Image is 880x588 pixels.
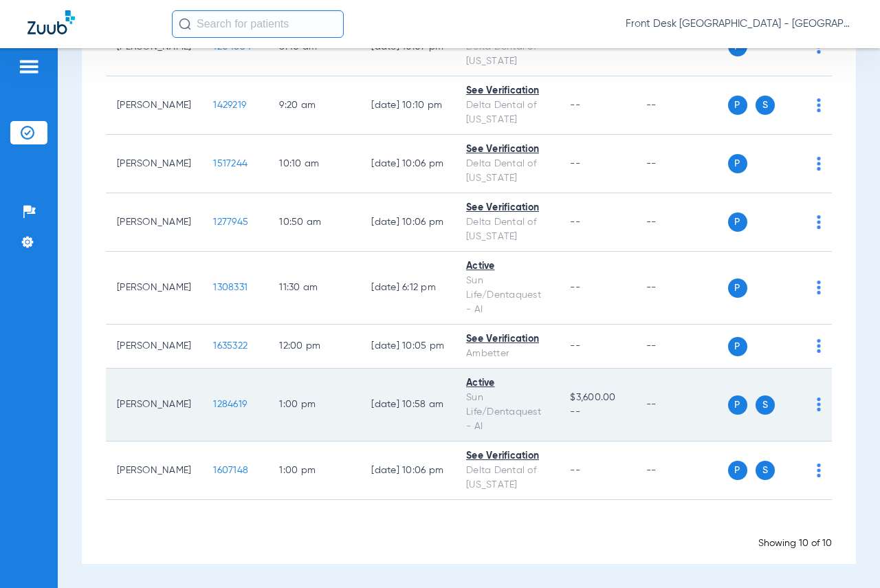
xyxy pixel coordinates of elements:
[626,17,852,31] span: Front Desk [GEOGRAPHIC_DATA] - [GEOGRAPHIC_DATA] | My Community Dental Centers
[466,274,548,317] div: Sun Life/Dentaquest - AI
[172,10,344,38] input: Search for patients
[756,395,775,415] span: S
[268,76,360,135] td: 9:20 AM
[106,442,202,500] td: [PERSON_NAME]
[728,96,747,115] span: P
[570,405,624,420] span: --
[728,213,747,232] span: P
[268,135,360,193] td: 10:10 AM
[811,522,880,588] iframe: Chat Widget
[728,395,747,415] span: P
[106,135,202,193] td: [PERSON_NAME]
[213,283,247,292] span: 1308331
[179,18,191,30] img: Search Icon
[635,193,728,252] td: --
[360,442,455,500] td: [DATE] 10:06 PM
[213,42,251,52] span: 1204854
[106,193,202,252] td: [PERSON_NAME]
[213,341,247,351] span: 1635322
[268,193,360,252] td: 10:50 AM
[635,135,728,193] td: --
[728,154,747,173] span: P
[213,100,246,110] span: 1429219
[466,142,548,157] div: See Verification
[758,538,832,548] span: Showing 10 of 10
[635,369,728,442] td: --
[635,76,728,135] td: --
[466,201,548,215] div: See Verification
[728,461,747,480] span: P
[268,442,360,500] td: 1:00 PM
[360,76,455,135] td: [DATE] 10:10 PM
[728,279,747,298] span: P
[213,466,248,475] span: 1607148
[817,339,821,353] img: group-dot-blue.svg
[360,252,455,325] td: [DATE] 6:12 PM
[106,252,202,325] td: [PERSON_NAME]
[27,10,75,34] img: Zuub Logo
[268,252,360,325] td: 11:30 AM
[756,96,775,115] span: S
[466,157,548,186] div: Delta Dental of [US_STATE]
[817,464,821,477] img: group-dot-blue.svg
[728,337,747,356] span: P
[213,400,247,409] span: 1284619
[817,98,821,112] img: group-dot-blue.svg
[466,98,548,127] div: Delta Dental of [US_STATE]
[360,325,455,369] td: [DATE] 10:05 PM
[106,325,202,369] td: [PERSON_NAME]
[570,100,580,110] span: --
[213,217,248,227] span: 1277945
[360,135,455,193] td: [DATE] 10:06 PM
[756,461,775,480] span: S
[106,369,202,442] td: [PERSON_NAME]
[466,332,548,347] div: See Verification
[570,217,580,227] span: --
[570,283,580,292] span: --
[635,325,728,369] td: --
[18,58,40,75] img: hamburger-icon
[466,376,548,391] div: Active
[570,391,624,405] span: $3,600.00
[817,157,821,171] img: group-dot-blue.svg
[635,252,728,325] td: --
[213,159,247,168] span: 1517244
[466,84,548,98] div: See Verification
[466,347,548,361] div: Ambetter
[466,391,548,434] div: Sun Life/Dentaquest - AI
[466,215,548,244] div: Delta Dental of [US_STATE]
[570,341,580,351] span: --
[360,369,455,442] td: [DATE] 10:58 AM
[570,42,580,52] span: --
[106,76,202,135] td: [PERSON_NAME]
[817,281,821,294] img: group-dot-blue.svg
[570,159,580,168] span: --
[466,464,548,492] div: Delta Dental of [US_STATE]
[466,449,548,464] div: See Verification
[466,40,548,69] div: Delta Dental of [US_STATE]
[268,325,360,369] td: 12:00 PM
[635,442,728,500] td: --
[817,215,821,229] img: group-dot-blue.svg
[570,466,580,475] span: --
[817,398,821,411] img: group-dot-blue.svg
[268,369,360,442] td: 1:00 PM
[360,193,455,252] td: [DATE] 10:06 PM
[466,259,548,274] div: Active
